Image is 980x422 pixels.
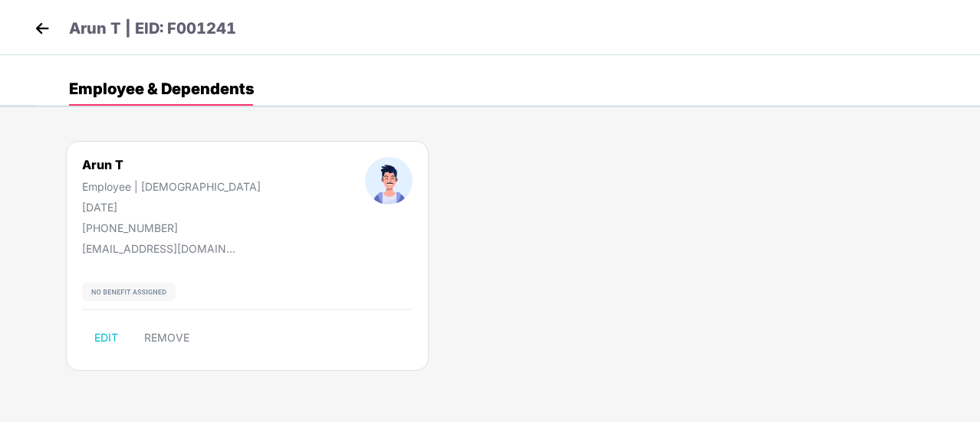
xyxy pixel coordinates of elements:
span: REMOVE [144,332,189,344]
div: [PHONE_NUMBER] [82,221,261,234]
button: REMOVE [132,325,202,350]
div: Employee & Dependents [69,81,254,97]
button: EDIT [82,325,130,350]
div: [DATE] [82,201,261,214]
img: profileImage [365,157,413,204]
div: Employee | [DEMOGRAPHIC_DATA] [82,180,261,193]
div: Arun T [82,157,261,172]
div: [EMAIL_ADDRESS][DOMAIN_NAME] [82,242,235,255]
p: Arun T | EID: F001241 [69,17,236,41]
img: svg+xml;base64,PHN2ZyB4bWxucz0iaHR0cDovL3d3dy53My5vcmcvMjAwMC9zdmciIHdpZHRoPSIxMjIiIGhlaWdodD0iMj... [82,283,176,301]
img: back [31,17,54,40]
span: EDIT [94,332,118,344]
